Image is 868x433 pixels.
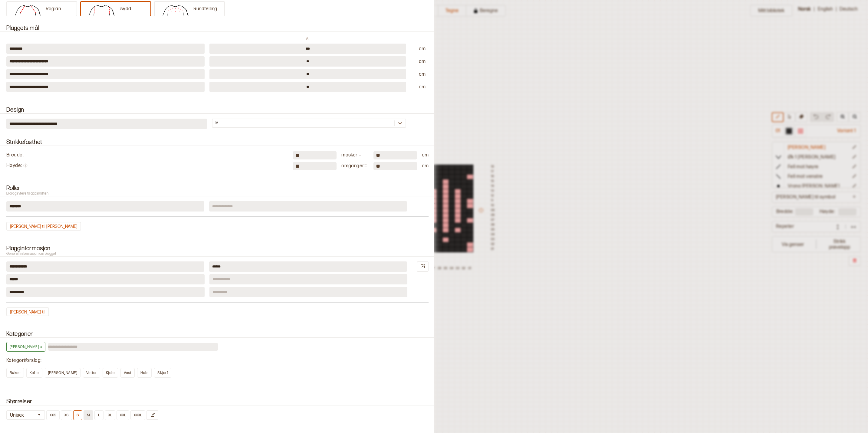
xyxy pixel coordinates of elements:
span: [PERSON_NAME] [48,371,77,375]
img: knit_method [10,3,46,15]
span: Kjole [106,371,115,375]
p: Raglan [46,6,61,12]
span: Votter [86,371,97,375]
button: Raglan [6,1,77,16]
button: M [84,410,93,420]
button: S [73,410,82,420]
span: Skjerf [157,371,168,375]
p: S [302,37,313,41]
button: [PERSON_NAME] til [6,307,49,316]
button: XL [105,410,115,420]
button: XXXL [130,410,145,420]
div: Kategoriforslag : [6,358,429,364]
button: XXS [46,410,60,420]
div: Bredde : [6,152,288,159]
span: Hals [140,371,148,375]
button: [PERSON_NAME] til [PERSON_NAME] [6,222,81,231]
svg: Endre størrelser [150,412,155,417]
span: x [39,344,42,350]
div: omganger = [341,163,369,169]
button: Endre størrelser [146,410,158,420]
img: knit_method [84,3,120,15]
div: cm [422,152,429,159]
span: Vest [124,371,131,375]
span: Bukse [10,371,21,375]
button: XXL [117,410,129,420]
div: masker = [341,152,369,159]
button: Rundfelling [154,1,225,16]
button: Unisex [6,410,45,420]
button: L [94,410,104,420]
div: cm [422,163,429,169]
button: Isydd [80,1,151,16]
div: M [215,121,219,126]
img: knit_method [158,3,193,15]
div: Høyde : [6,163,288,170]
p: Isydd [120,6,131,12]
p: Rundfelling [193,6,217,12]
span: Kofte [30,371,39,375]
span: [PERSON_NAME] [10,345,39,349]
button: XS [61,410,72,420]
